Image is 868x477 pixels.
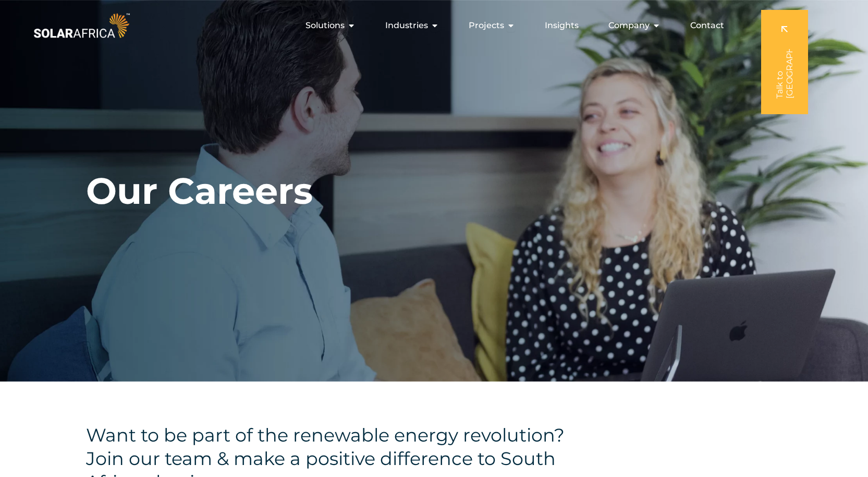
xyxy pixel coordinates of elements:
a: Contact [690,19,724,32]
a: Insights [545,19,579,32]
span: Solutions [305,19,345,32]
nav: Menu [132,15,732,36]
span: Industries [385,19,428,32]
div: Menu Toggle [132,15,732,36]
span: Projects [469,19,504,32]
h1: Our Careers [86,169,313,213]
span: Company [608,19,650,32]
